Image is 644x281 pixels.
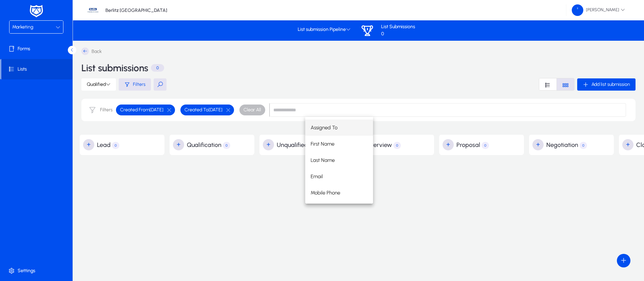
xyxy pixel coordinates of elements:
span: List submission Pipeline [298,27,351,33]
span: Created From [DATE] [120,107,163,113]
span: 0 [112,142,119,149]
span: Marketing [12,24,33,30]
img: white-logo.png [28,4,45,18]
h2: Unqualified [263,139,344,150]
span: Assigned To [311,124,337,132]
span: Settings [1,267,74,274]
span: First Name [311,140,334,148]
p: 0 [151,64,164,72]
button: + [83,139,94,150]
span: Forms [1,45,74,52]
h3: List submissions [81,64,148,72]
p: Berlitz [GEOGRAPHIC_DATA] [105,7,167,13]
span: Last Name [311,156,335,164]
button: List submission Pipeline [295,23,353,36]
span: Mobile Phone [311,189,340,197]
a: Back [81,48,102,55]
span: Lists [1,66,73,73]
span: Clear All [243,107,261,113]
span: Filters [133,81,145,87]
p: List Submissions [381,24,415,30]
button: + [173,139,184,150]
p: 0 [381,31,415,37]
img: 37.jpg [86,4,99,17]
a: Forms [1,39,74,59]
span: 0 [223,142,230,149]
h2: Qualification [173,139,254,150]
mat-button-toggle-group: Font Style [539,78,574,91]
a: Settings [1,261,74,281]
button: + [622,139,633,150]
button: Filters [119,78,151,91]
button: Add list submission [577,78,636,91]
span: [PERSON_NAME] [572,4,625,16]
button: Qualified [81,78,116,91]
span: Email [311,172,323,181]
button: [PERSON_NAME] [566,4,630,16]
button: + [263,139,274,150]
h2: Lead [83,139,164,150]
span: Created To [DATE] [184,107,222,113]
span: Add list submission [591,81,630,87]
span: Qualified [87,81,111,87]
label: Filters [100,107,113,113]
img: 58.png [572,4,583,16]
